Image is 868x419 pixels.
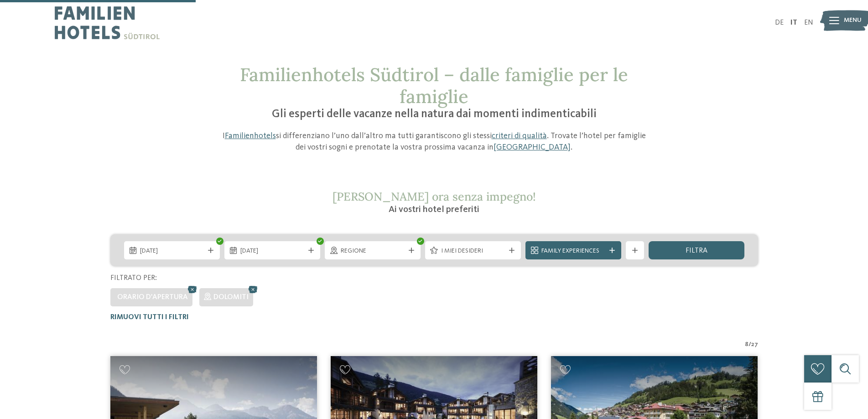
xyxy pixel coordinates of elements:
[804,19,813,26] a: EN
[272,109,597,120] span: Gli esperti delle vacanze nella natura dai momenti indimenticabili
[775,19,784,26] a: DE
[389,205,479,214] span: Ai vostri hotel preferiti
[751,340,758,349] span: 27
[225,132,276,140] a: Familienhotels
[790,19,797,26] a: IT
[441,247,505,256] span: I miei desideri
[745,340,748,349] span: 8
[117,294,188,301] span: Orario d'apertura
[213,294,249,301] span: Dolomiti
[541,247,605,256] span: Family Experiences
[341,247,405,256] span: Regione
[140,247,204,256] span: [DATE]
[494,143,571,151] a: [GEOGRAPHIC_DATA]
[748,340,751,349] span: /
[218,130,651,153] p: I si differenziano l’uno dall’altro ma tutti garantiscono gli stessi . Trovate l’hotel per famigl...
[686,247,707,254] span: filtra
[240,63,628,108] span: Familienhotels Südtirol – dalle famiglie per le famiglie
[240,247,304,256] span: [DATE]
[110,274,157,282] span: Filtrato per:
[110,314,189,321] span: Rimuovi tutti i filtri
[492,132,547,140] a: criteri di qualità
[844,16,862,25] span: Menu
[333,189,536,204] span: [PERSON_NAME] ora senza impegno!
